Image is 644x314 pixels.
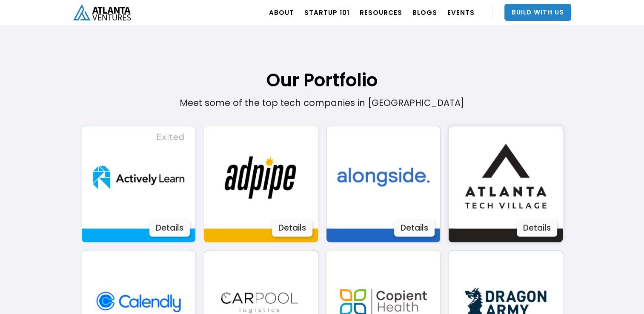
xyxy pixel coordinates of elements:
[209,126,312,228] img: Image 3
[504,4,571,21] a: Build With Us
[454,126,557,228] img: Image 3
[517,220,557,237] div: Details
[272,220,312,237] div: Details
[149,220,190,237] div: Details
[87,126,190,228] img: Image 3
[304,0,349,24] a: Startup 101
[447,0,475,24] a: EVENTS
[412,0,437,24] a: BLOGS
[269,0,294,24] a: ABOUT
[360,0,402,24] a: RESOURCES
[332,126,435,228] img: Image 3
[394,220,435,237] div: Details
